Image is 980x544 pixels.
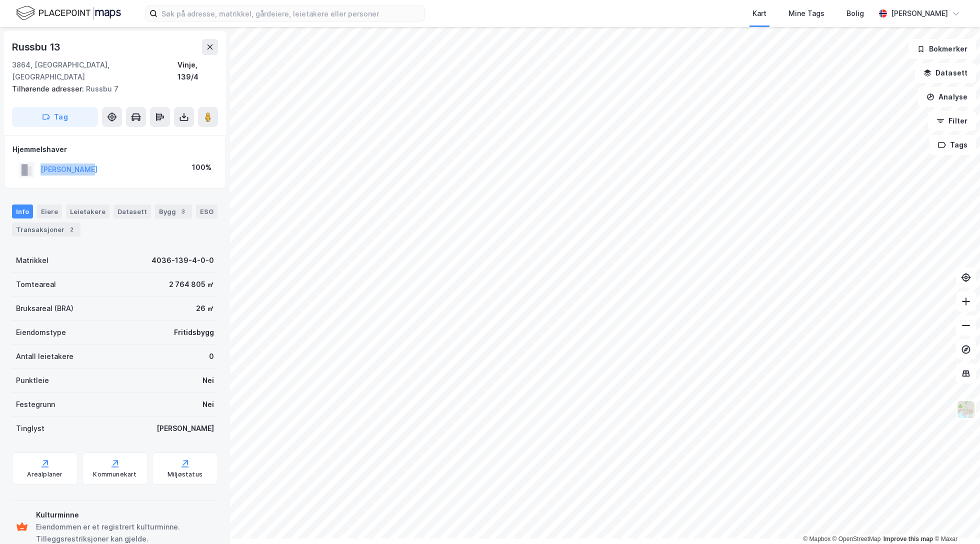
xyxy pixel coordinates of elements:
div: Hjemmelshaver [12,143,217,155]
button: Bokmerker [908,39,976,59]
div: Leietakere [66,204,109,218]
span: Tilhørende adresser: [12,84,86,93]
div: Russbu 13 [12,39,62,55]
div: Tinglyst [16,422,44,434]
div: Bruksareal (BRA) [16,302,73,314]
button: Analyse [918,87,976,107]
div: Tomteareal [16,278,56,290]
div: [PERSON_NAME] [156,422,214,434]
button: Datasett [915,63,976,83]
div: Bolig [846,7,864,19]
div: Vinje, 139/4 [177,59,218,83]
div: Festegrunn [16,398,55,410]
div: 26 ㎡ [196,302,214,314]
a: OpenStreetMap [832,535,881,542]
div: Nei [202,398,214,410]
div: 4036-139-4-0-0 [151,254,214,266]
img: logo.f888ab2527a4732fd821a326f86c7f29.svg [16,4,121,22]
div: 2 [66,224,76,234]
div: Nei [202,374,214,386]
div: Matrikkel [16,254,48,266]
div: Bygg [155,204,192,218]
div: Russbu 7 [12,83,210,95]
div: Punktleie [16,374,49,386]
button: Tags [929,135,976,155]
div: 100% [192,161,211,173]
button: Filter [928,111,976,131]
div: 2 764 805 ㎡ [169,278,214,290]
div: Kart [752,7,766,19]
div: Info [12,204,33,218]
div: Transaksjoner [12,222,80,236]
div: Datasett [113,204,151,218]
div: ESG [196,204,217,218]
div: 3 [178,206,188,216]
div: Miljøstatus [167,470,202,478]
div: Mine Tags [788,7,824,19]
div: Eiere [37,204,62,218]
div: 3864, [GEOGRAPHIC_DATA], [GEOGRAPHIC_DATA] [12,59,177,83]
div: Fritidsbygg [174,326,214,338]
div: Antall leietakere [16,350,73,362]
div: 0 [209,350,214,362]
iframe: Chat Widget [930,496,980,544]
a: Improve this map [883,535,933,542]
button: Tag [12,107,98,127]
div: Kontrollprogram for chat [930,496,980,544]
div: Kulturminne [36,509,214,521]
a: Mapbox [803,535,830,542]
img: Z [956,400,975,419]
div: Arealplaner [27,470,62,478]
div: [PERSON_NAME] [891,7,948,19]
input: Søk på adresse, matrikkel, gårdeiere, leietakere eller personer [157,6,424,21]
div: Kommunekart [93,470,136,478]
div: Eiendomstype [16,326,66,338]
